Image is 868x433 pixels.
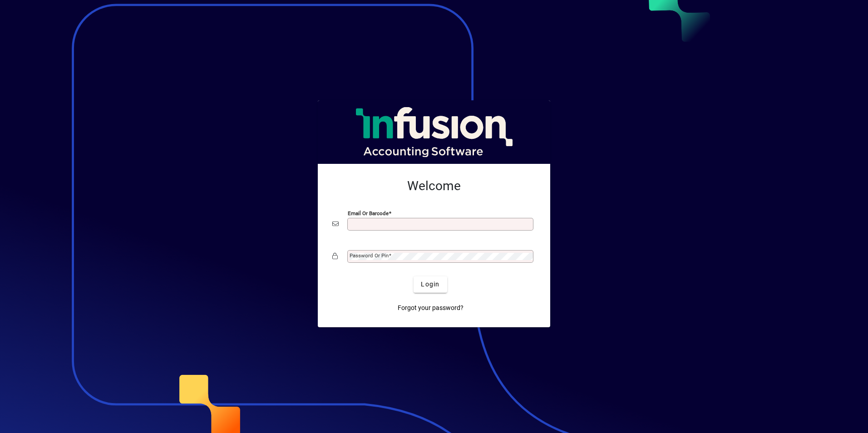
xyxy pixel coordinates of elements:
span: Forgot your password? [398,303,464,313]
mat-label: Password or Pin [350,252,389,259]
a: Forgot your password? [394,300,467,316]
h2: Welcome [332,178,536,194]
mat-label: Email or Barcode [348,210,389,216]
button: Login [414,276,447,293]
span: Login [421,280,439,289]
